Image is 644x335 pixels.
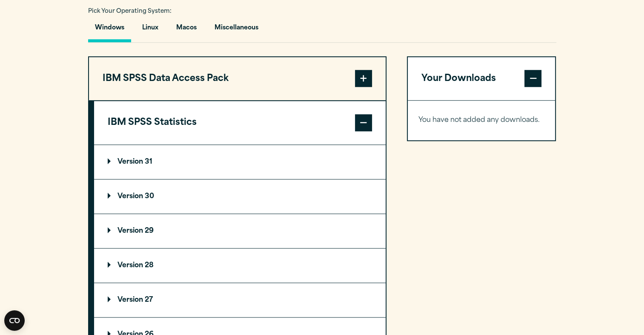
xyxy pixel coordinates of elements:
button: Macos [169,18,203,42]
p: Version 30 [108,193,154,200]
button: Your Downloads [408,57,555,101]
p: You have not added any downloads. [418,114,545,127]
div: Your Downloads [408,100,555,140]
button: Windows [88,18,131,42]
button: Open CMP widget [4,310,25,331]
button: Linux [135,18,165,42]
summary: Version 30 [94,179,386,214]
button: Miscellaneous [208,18,265,42]
p: Version 31 [108,159,152,165]
p: Version 27 [108,297,153,303]
summary: Version 29 [94,214,386,248]
summary: Version 27 [94,283,386,317]
summary: Version 28 [94,248,386,283]
button: IBM SPSS Data Access Pack [89,57,386,101]
summary: Version 31 [94,145,386,179]
p: Version 29 [108,228,154,234]
p: Version 28 [108,262,154,269]
button: IBM SPSS Statistics [94,101,386,144]
span: Pick Your Operating System: [88,9,172,14]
